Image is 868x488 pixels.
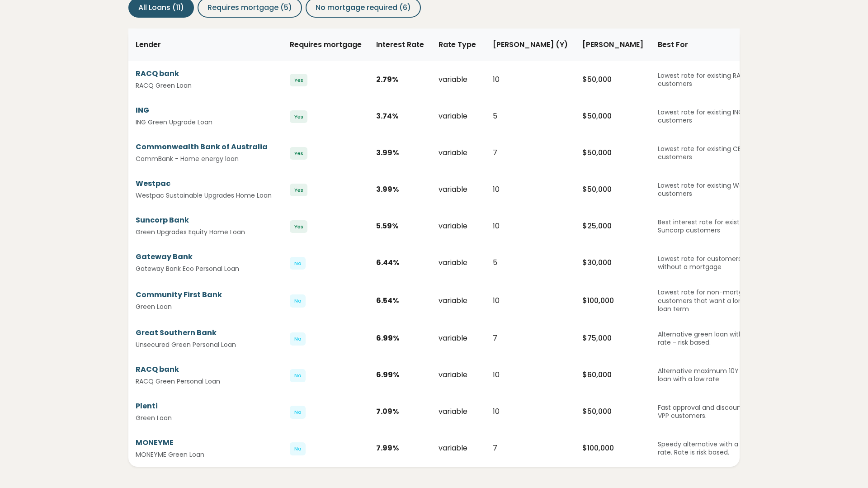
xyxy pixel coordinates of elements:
[439,147,478,158] div: variable
[582,221,643,232] div: $ 25,000
[493,74,568,85] div: 10
[376,257,424,268] div: 6.44 %
[136,413,272,423] small: Green Loan
[136,401,272,412] div: Plenti
[658,367,765,383] div: Alternative maximum 10Y green loan with a low rate
[493,333,568,344] div: 7
[136,68,272,79] div: RACQ bank
[376,184,424,195] div: 3.99 %
[208,2,292,13] span: Requires mortgage (5)
[658,39,688,50] span: Best For
[290,332,306,346] span: No
[136,118,272,127] small: ING Green Upgrade Loan
[290,110,307,123] span: Yes
[493,221,568,232] div: 10
[439,295,478,306] div: variable
[376,147,424,158] div: 3.99 %
[136,377,272,386] small: RACQ Green Personal Loan
[136,327,272,338] div: Great Southern Bank
[136,154,272,164] small: CommBank - Home energy loan
[439,257,478,268] div: variable
[290,74,307,87] span: Yes
[376,443,424,454] div: 7.99 %
[658,288,765,313] div: Lowest rate for non-mortgage customers that want a longer loan term
[439,406,478,417] div: variable
[376,406,424,417] div: 7.09 %
[439,443,478,454] div: variable
[658,71,765,88] div: Lowest rate for existing RACQ customers
[136,302,272,312] small: Green Loan
[493,443,568,454] div: 7
[582,184,643,195] div: $ 50,000
[136,178,272,189] div: Westpac
[658,403,765,420] div: Fast approval and discount for VPP customers.
[136,105,272,116] div: ING
[658,218,765,234] div: Best interest rate for existing Suncorp customers
[439,333,478,344] div: variable
[136,191,272,200] small: Westpac Sustainable Upgrades Home Loan
[136,364,272,375] div: RACQ bank
[136,450,272,460] small: MONEYME Green Loan
[136,142,272,152] div: Commonwealth Bank of Australia
[376,111,424,122] div: 3.74 %
[582,370,643,380] div: $ 60,000
[493,147,568,158] div: 7
[439,221,478,232] div: variable
[493,184,568,195] div: 10
[136,289,272,300] div: Community First Bank
[136,264,272,274] small: Gateway Bank Eco Personal Loan
[658,145,765,161] div: Lowest rate for existing CBA customers
[439,370,478,380] div: variable
[582,74,643,85] div: $ 50,000
[136,227,272,237] small: Green Upgrades Equity Home Loan
[439,74,478,85] div: variable
[439,39,476,50] span: Rate Type
[290,442,306,455] span: No
[493,295,568,306] div: 10
[376,295,424,306] div: 6.54 %
[376,39,424,50] span: Interest Rate
[493,370,568,380] div: 10
[658,330,765,346] div: Alternative green loan with a low rate - risk based.
[582,406,643,417] div: $ 50,000
[290,39,362,50] span: Requires mortgage
[376,370,424,380] div: 6.99 %
[376,74,424,85] div: 2.79 %
[136,39,161,50] span: Lender
[658,255,765,271] div: Lowest rate for customers without a mortgage
[582,39,643,50] span: [PERSON_NAME]
[316,2,411,13] span: No mortgage required (6)
[376,221,424,232] div: 5.59 %
[582,147,643,158] div: $ 50,000
[582,333,643,344] div: $ 75,000
[582,443,643,454] div: $ 100,000
[290,220,307,233] span: Yes
[493,39,568,50] span: [PERSON_NAME] (Y)
[136,251,272,262] div: Gateway Bank
[136,437,272,448] div: MONEYME
[138,2,184,13] span: All Loans (11)
[290,406,306,419] span: No
[439,111,478,122] div: variable
[582,111,643,122] div: $ 50,000
[493,111,568,122] div: 5
[658,108,765,124] div: Lowest rate for existing ING customers
[582,257,643,268] div: $ 30,000
[493,406,568,417] div: 10
[582,295,643,306] div: $ 100,000
[290,257,306,270] span: No
[658,181,765,198] div: Lowest rate for existing Westpac customers
[290,147,307,160] span: Yes
[290,294,306,308] span: No
[290,369,306,382] span: No
[493,257,568,268] div: 5
[658,440,765,456] div: Speedy alternative with a low rate. Rate is risk based.
[136,215,272,226] div: Suncorp Bank
[136,81,272,90] small: RACQ Green Loan
[376,333,424,344] div: 6.99 %
[290,184,307,197] span: Yes
[439,184,478,195] div: variable
[136,340,272,350] small: Unsecured Green Personal Loan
